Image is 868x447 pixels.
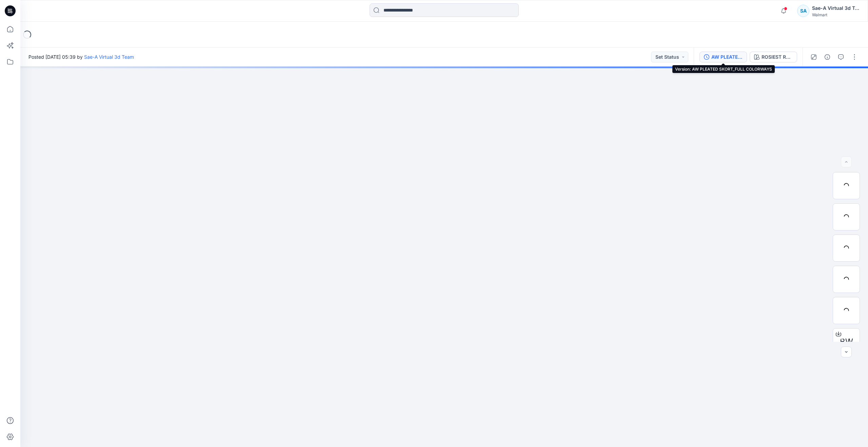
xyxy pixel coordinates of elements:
button: Details [822,52,833,62]
div: AW PLEATED SKORT_FULL COLORWAYS [711,53,743,61]
div: SA [797,5,809,17]
button: AW PLEATED SKORT_FULL COLORWAYS [699,52,747,62]
a: Sae-A Virtual 3d Team [84,54,134,60]
div: ROSIEST ROUGE [762,53,793,61]
span: Posted [DATE] 05:39 by [28,53,134,60]
span: BW [840,336,853,348]
div: Sae-A Virtual 3d Team [812,4,860,12]
div: Walmart [812,12,860,17]
button: ROSIEST ROUGE [750,52,797,62]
